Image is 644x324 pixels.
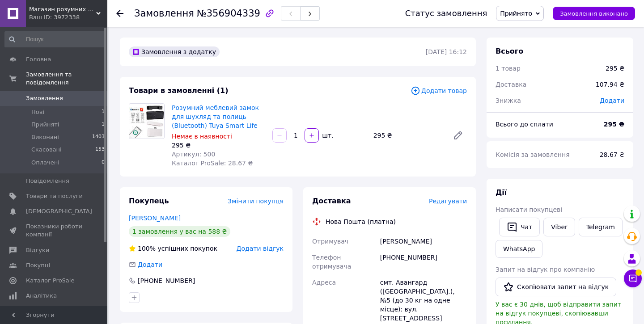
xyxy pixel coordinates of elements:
div: [PHONE_NUMBER] [137,276,196,285]
span: Змінити покупця [228,198,284,205]
span: Запит на відгук про компанію [496,266,595,273]
div: Статус замовлення [405,9,487,18]
span: [DEMOGRAPHIC_DATA] [26,207,92,215]
span: Додати [138,261,162,268]
span: Товари та послуги [26,192,83,200]
span: №356904339 [197,8,260,19]
a: WhatsApp [496,240,542,258]
a: Редагувати [449,126,467,144]
span: 153 [95,146,105,154]
span: Всього [496,47,523,55]
span: Покупець [129,197,169,205]
span: Прийняті [31,121,59,129]
button: Чат з покупцем [624,269,642,287]
div: 295 ₴ [172,141,265,150]
span: Показники роботи компанії [26,223,83,239]
span: Відгуки [26,246,49,254]
div: [PHONE_NUMBER] [378,249,469,274]
span: Замовлення [26,94,63,102]
span: Оплачені [31,159,59,167]
span: Магазин розумних девайсів Tuya Smart Life UA [29,5,96,13]
div: 107.94 ₴ [590,75,630,94]
span: Каталог ProSale [26,277,74,285]
span: Доставка [312,197,351,205]
b: 295 ₴ [604,121,624,128]
div: 295 ₴ [370,129,445,142]
span: 1 [102,108,105,116]
span: Додати відгук [237,245,284,252]
span: 1 товар [496,65,521,72]
div: Нова Пошта (платна) [323,217,398,226]
div: Ваш ID: 3972338 [29,13,107,21]
span: Скасовані [31,146,62,154]
span: Написати покупцеві [496,206,562,213]
span: Замовлення виконано [560,10,628,17]
button: Замовлення виконано [553,7,635,20]
div: 295 ₴ [606,64,624,73]
span: 1 [102,121,105,129]
a: Telegram [579,218,623,236]
span: Отримувач [312,238,348,245]
span: Замовлення та повідомлення [26,71,107,87]
span: Замовлення [134,8,194,19]
span: 100% [138,245,156,252]
span: Комісія за замовлення [496,151,570,158]
input: Пошук [4,31,106,47]
span: Дії [496,188,507,197]
img: Розумний меблевий замок для шухляд та полиць (Bluetooth) Tuya Smart Life [129,104,164,138]
span: Всього до сплати [496,121,553,128]
div: [PERSON_NAME] [378,233,469,249]
span: Телефон отримувача [312,254,351,270]
span: Каталог ProSale: 28.67 ₴ [172,160,253,167]
span: Покупці [26,261,50,269]
a: [PERSON_NAME] [129,215,181,222]
time: [DATE] 16:12 [426,48,467,55]
span: Повідомлення [26,177,69,185]
span: Прийнято [500,10,532,17]
button: Чат [499,218,540,236]
span: Редагувати [429,198,467,205]
span: Аналітика [26,292,57,300]
span: Виконані [31,133,59,141]
a: Viber [543,218,575,236]
span: Головна [26,55,51,63]
div: успішних покупок [129,244,217,253]
span: Додати товар [411,86,467,96]
span: Немає в наявності [172,133,232,140]
span: Нові [31,108,44,116]
button: Скопіювати запит на відгук [496,278,616,296]
span: Додати [600,97,624,104]
span: Знижка [496,97,521,104]
span: Адреса [312,279,336,286]
span: 0 [102,159,105,167]
span: Товари в замовленні (1) [129,86,229,95]
div: шт. [320,131,334,140]
span: Артикул: 500 [172,151,215,158]
div: 1 замовлення у вас на 588 ₴ [129,226,230,237]
span: Доставка [496,81,526,88]
div: Повернутися назад [116,9,123,18]
div: Замовлення з додатку [129,46,220,57]
a: Розумний меблевий замок для шухляд та полиць (Bluetooth) Tuya Smart Life [172,104,259,129]
span: 28.67 ₴ [600,151,624,158]
span: 1403 [92,133,105,141]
